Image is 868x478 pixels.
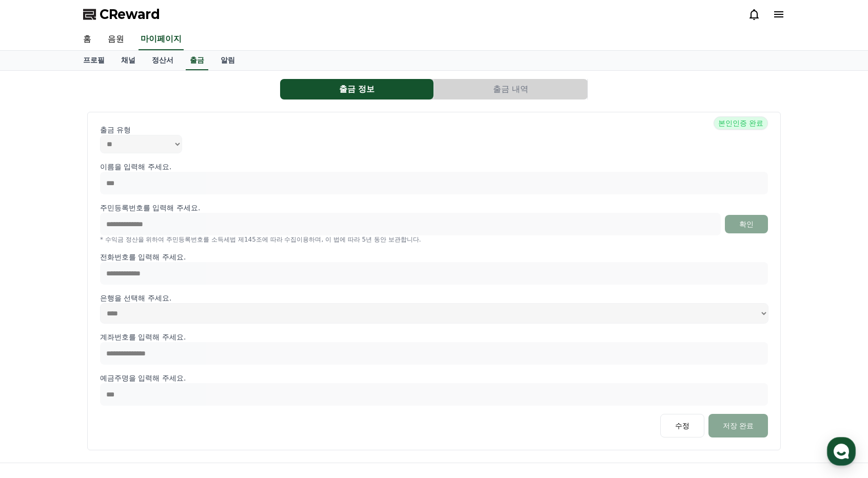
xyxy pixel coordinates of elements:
[159,341,171,349] span: 설정
[186,51,208,70] a: 출금
[100,235,768,244] p: * 수익금 정산을 위하여 주민등록번호를 소득세법 제145조에 따라 수집이용하며, 이 법에 따라 5년 동안 보관합니다.
[100,252,768,262] p: 전화번호를 입력해 주세요.
[212,51,243,70] a: 알림
[75,29,100,50] a: 홈
[94,341,106,349] span: 대화
[100,162,768,172] p: 이름을 입력해 주세요.
[100,6,160,23] span: CReward
[100,373,768,383] p: 예금주명을 입력해 주세요.
[3,325,68,351] a: 홈
[75,51,113,70] a: 프로필
[280,79,434,99] a: 출금 정보
[113,51,144,70] a: 채널
[725,215,768,233] button: 확인
[100,293,768,303] p: 은행을 선택해 주세요.
[280,79,433,99] button: 출금 정보
[660,414,704,437] button: 수정
[68,325,132,351] a: 대화
[708,414,768,437] button: 저장 완료
[100,29,132,50] a: 음원
[100,125,768,135] p: 출금 유형
[83,6,160,23] a: CReward
[144,51,182,70] a: 정산서
[714,116,768,130] span: 본인인증 완료
[139,29,184,50] a: 마이페이지
[100,203,200,213] p: 주민등록번호를 입력해 주세요.
[132,325,197,351] a: 설정
[434,79,588,99] a: 출금 내역
[32,341,38,349] span: 홈
[434,79,587,99] button: 출금 내역
[100,332,768,342] p: 계좌번호를 입력해 주세요.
